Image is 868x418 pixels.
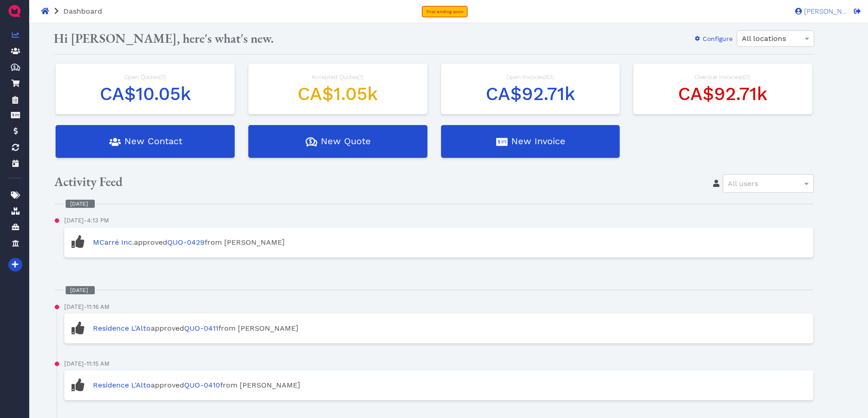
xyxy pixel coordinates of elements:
span: 11:16 AM [87,303,109,310]
span: approved from [PERSON_NAME] [93,324,298,332]
span: Activity Feed [54,173,123,190]
a: Residence L'Alto [93,324,151,332]
div: - [64,359,109,368]
div: Open Quotes ( ) [65,73,226,82]
span: 4:13 PM [87,217,109,224]
div: Overdue Invoices ( ) [642,73,803,82]
span: approved from [PERSON_NAME] [93,238,285,247]
div: Open Invoices ( ) [450,73,611,82]
a: QUO-0429 [167,238,205,247]
button: New Quote [248,125,427,158]
span: 11:15 AM [87,360,109,367]
a: QUO-0411 [184,324,218,332]
span: 10045 [100,83,191,105]
span: [DATE] [64,360,84,367]
div: All users [723,175,813,192]
tspan: $ [13,65,16,69]
div: - [64,216,109,225]
button: New Contact [56,125,235,158]
span: Configure [701,35,733,42]
span: All locations [742,34,786,43]
a: QUO-0410 [184,381,220,389]
span: [PERSON_NAME] [802,8,847,15]
span: [DATE] [64,217,84,224]
tspan: $ [309,138,312,145]
span: [DATE] [66,287,95,293]
div: Accepted Quotes ( ) [257,73,418,82]
span: 2 [161,74,164,81]
img: QuoteM_icon_flat.png [7,4,22,18]
span: 92708.79014587402 [678,83,767,105]
span: 1050 [298,83,378,105]
button: Configure [688,31,733,46]
button: New Invoice [441,125,620,158]
a: Residence L'Alto [93,381,151,389]
span: 1 [360,74,362,81]
span: [DATE] [64,303,84,310]
span: Trial ending soon [426,9,463,14]
div: - [64,302,109,312]
span: 92708.79014587402 [486,83,575,105]
a: MCarré Inc. [93,238,134,247]
span: [DATE] [66,201,95,207]
span: approved from [PERSON_NAME] [93,381,300,389]
span: 62 [742,74,749,81]
span: 62 [546,74,552,81]
a: Trial ending soon [422,6,467,17]
span: Hi [PERSON_NAME], here's what's new. [54,30,274,46]
span: Dashboard [63,7,102,15]
a: [PERSON_NAME] [791,7,847,15]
